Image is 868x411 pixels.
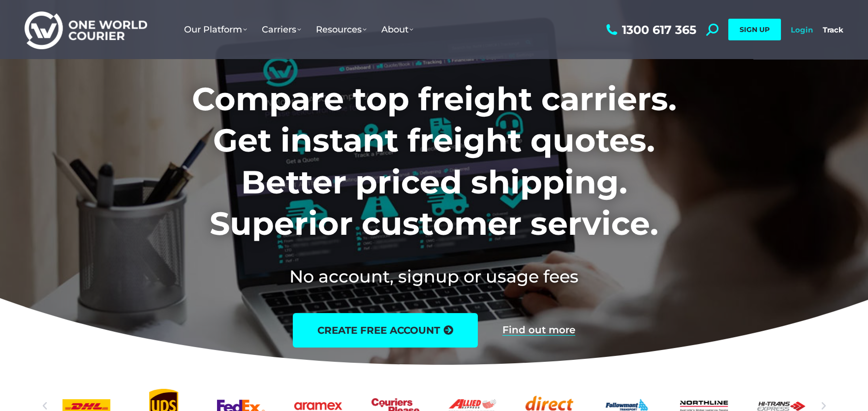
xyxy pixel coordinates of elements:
a: 1300 617 365 [604,24,696,36]
a: Track [823,25,843,34]
span: Carriers [262,24,301,35]
span: Our Platform [184,24,247,35]
span: SIGN UP [740,25,770,34]
a: SIGN UP [728,19,781,40]
a: Login [791,25,813,34]
a: About [374,14,421,45]
span: Resources [316,24,367,35]
img: One World Courier [25,10,147,50]
a: Our Platform [177,14,254,45]
h2: No account, signup or usage fees [127,264,742,288]
h1: Compare top freight carriers. Get instant freight quotes. Better priced shipping. Superior custom... [127,78,742,245]
a: Find out more [502,325,575,336]
a: Carriers [254,14,309,45]
a: create free account [293,313,478,348]
span: About [381,24,413,35]
a: Resources [309,14,374,45]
